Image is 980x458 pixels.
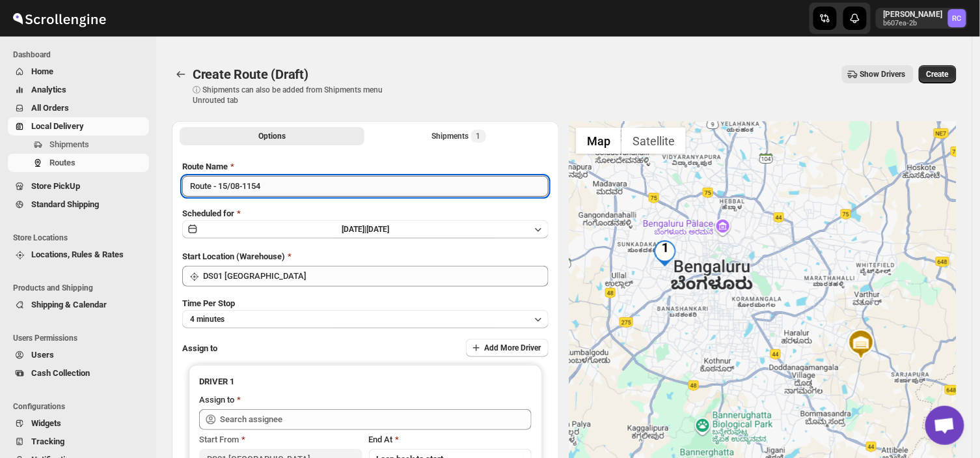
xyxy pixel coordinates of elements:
span: Widgets [31,418,61,428]
span: Time Per Stop [182,298,235,308]
button: All Orders [8,99,149,117]
h3: DRIVER 1 [199,375,532,388]
button: Selected Shipments [367,127,552,145]
span: Dashboard [13,50,150,60]
button: User menu [876,8,968,29]
div: 1 [652,240,678,266]
span: [DATE] [366,225,389,234]
span: Local Delivery [31,121,84,131]
div: Shipments [432,130,486,143]
span: Cash Collection [31,368,90,378]
button: Show street map [576,128,621,154]
span: 4 minutes [190,314,225,324]
span: Assign to [182,343,217,353]
span: Show Drivers [860,69,906,79]
button: All Route Options [180,127,364,145]
span: Route Name [182,162,228,171]
span: All Orders [31,103,69,113]
button: 4 minutes [182,310,549,328]
p: [PERSON_NAME] [884,9,943,20]
span: Configurations [13,401,150,412]
button: Cash Collection [8,364,149,382]
a: Open chat [925,406,964,445]
span: Standard Shipping [31,199,99,209]
text: RC [953,14,962,23]
p: ⓘ Shipments can also be added from Shipments menu Unrouted tab [193,85,398,106]
span: Start Location (Warehouse) [182,251,285,261]
button: Analytics [8,81,149,99]
div: End At [369,433,532,446]
span: Users [31,350,54,360]
span: Store PickUp [31,181,80,191]
button: [DATE]|[DATE] [182,220,549,238]
span: Routes [49,158,75,167]
button: Shipping & Calendar [8,296,149,314]
span: Analytics [31,85,66,94]
span: Shipping & Calendar [31,300,107,309]
span: Locations, Rules & Rates [31,250,124,259]
span: Create Route (Draft) [193,66,308,82]
span: Rahul Chopra [948,9,966,27]
button: Add More Driver [466,339,549,357]
input: Search assignee [220,409,532,430]
span: Scheduled for [182,208,234,218]
input: Eg: Bengaluru Route [182,176,549,197]
button: Create [919,65,957,83]
span: Home [31,66,53,76]
button: Widgets [8,414,149,433]
button: Users [8,346,149,364]
span: Users Permissions [13,333,150,343]
span: Options [258,131,286,141]
span: Tracking [31,437,64,446]
button: Locations, Rules & Rates [8,246,149,264]
span: Products and Shipping [13,283,150,293]
span: Store Locations [13,233,150,243]
button: Routes [8,154,149,172]
span: 1 [476,131,481,141]
div: Assign to [199,394,234,407]
span: Add More Driver [484,343,541,353]
button: Routes [172,65,190,83]
span: Shipments [49,139,89,149]
button: Show satellite imagery [621,128,686,154]
button: Home [8,63,149,81]
button: Tracking [8,433,149,451]
img: ScrollEngine [10,2,108,35]
span: Start From [199,435,239,444]
button: Shipments [8,136,149,154]
button: Show Drivers [842,65,914,83]
p: b607ea-2b [884,20,943,27]
input: Search location [203,266,549,287]
span: Create [927,69,949,79]
span: [DATE] | [342,225,366,234]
